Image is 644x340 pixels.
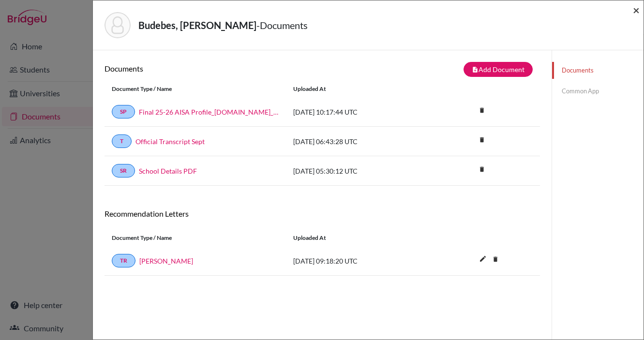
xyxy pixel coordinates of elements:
div: [DATE] 06:43:28 UTC [286,136,431,147]
a: delete [475,104,489,118]
i: delete [488,252,503,266]
a: Common App [552,83,644,100]
button: edit [475,252,491,267]
a: [PERSON_NAME] [139,256,193,266]
div: [DATE] 05:30:12 UTC [286,166,431,176]
button: note_addAdd Document [464,62,533,77]
i: edit [475,251,491,266]
a: School Details PDF [139,166,197,176]
i: delete [475,162,489,177]
div: Uploaded at [286,234,431,242]
a: delete [475,134,489,147]
a: T [112,134,132,148]
div: Document Type / Name [105,85,286,93]
a: TR [112,254,135,267]
button: Close [633,4,640,16]
h6: Recommendation Letters [105,209,540,218]
span: × [633,3,640,17]
a: Final 25-26 AISA Profile_[DOMAIN_NAME]_wide [139,107,279,117]
a: SP [112,105,135,118]
i: delete [475,103,489,118]
a: delete [475,163,489,177]
div: Uploaded at [286,85,431,93]
i: note_add [472,66,479,73]
div: [DATE] 10:17:44 UTC [286,107,431,117]
span: - Documents [256,19,308,31]
h6: Documents [105,64,322,73]
a: SR [112,164,135,177]
a: Official Transcript Sept [135,136,205,147]
strong: Budebes, [PERSON_NAME] [138,19,256,31]
a: Documents [552,62,644,79]
span: [DATE] 09:18:20 UTC [293,257,358,265]
i: delete [475,133,489,147]
a: delete [488,253,503,266]
div: Document Type / Name [105,234,286,242]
